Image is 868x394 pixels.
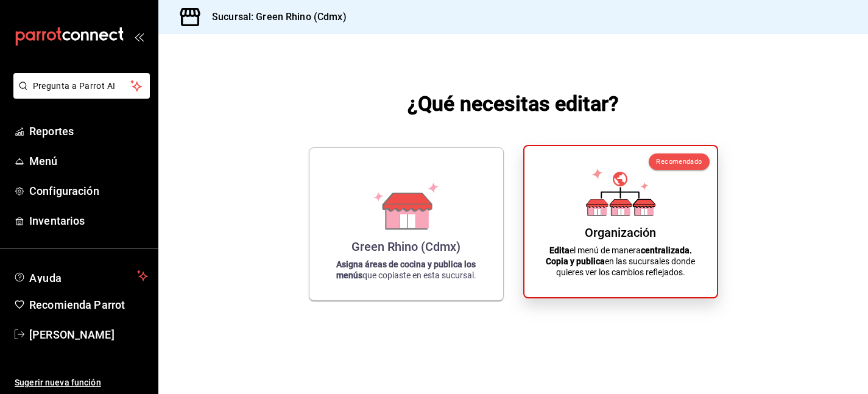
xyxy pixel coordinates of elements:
[29,297,148,313] span: Recomienda Parrot
[546,256,605,266] strong: Copia y publica
[324,259,489,281] p: que copiaste en esta sucursal.
[539,245,702,278] p: el menú de manera en las sucursales donde quieres ver los cambios reflejados.
[29,213,148,229] span: Inventarios
[656,158,702,166] span: Recomendado
[9,88,150,101] a: Pregunta a Parrot AI
[641,245,692,255] strong: centralizada.
[29,183,148,199] span: Configuración
[134,32,144,41] button: open_drawer_menu
[29,326,148,343] span: [PERSON_NAME]
[202,10,347,24] h3: Sucursal: Green Rhino (Cdmx)
[29,269,132,283] span: Ayuda
[33,80,131,93] span: Pregunta a Parrot AI
[13,73,150,99] button: Pregunta a Parrot AI
[29,123,148,139] span: Reportes
[29,153,148,169] span: Menú
[585,225,656,240] div: Organización
[336,259,476,280] strong: Asigna áreas de cocina y publica los menús
[549,245,570,255] strong: Edita
[15,376,148,389] span: Sugerir nueva función
[408,89,619,118] h1: ¿Qué necesitas editar?
[351,239,460,254] div: Green Rhino (Cdmx)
